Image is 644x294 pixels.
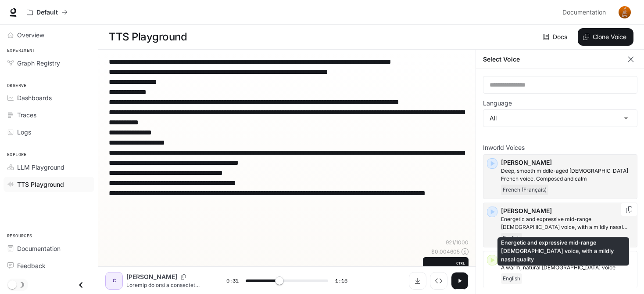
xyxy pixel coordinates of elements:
[71,276,91,294] button: Close drawer
[616,4,633,21] button: User avatar
[17,163,64,172] span: LLM Playground
[17,30,44,40] span: Overview
[126,281,205,289] p: Loremip dolorsi a consectet adipisci, elit se doeiusm tempor, inci ut laboreet d magna, a enimad ...
[456,261,465,276] p: ⏎
[17,127,31,137] span: Logs
[501,273,522,284] span: English
[409,272,426,290] button: Download audio
[619,6,631,18] img: User avatar
[226,276,239,285] span: 0:31
[625,206,633,213] button: Copy Voice ID
[4,124,94,140] a: Logs
[501,207,633,215] p: [PERSON_NAME]
[4,107,94,123] a: Traces
[501,158,633,167] p: [PERSON_NAME]
[541,28,571,46] a: Docs
[107,274,121,288] div: C
[109,28,187,46] h1: TTS Playground
[578,28,633,46] button: Clone Voice
[4,160,94,175] a: LLM Playground
[431,248,460,255] p: $ 0.004605
[17,58,60,68] span: Graph Registry
[126,272,177,281] p: [PERSON_NAME]
[4,27,94,43] a: Overview
[483,110,637,127] div: All
[501,264,633,272] p: A warm, natural female voice
[8,279,17,289] span: Dark mode toggle
[4,55,94,71] a: Graph Registry
[23,4,72,21] button: All workspaces
[177,274,190,279] button: Copy Voice ID
[4,177,94,192] a: TTS Playground
[562,7,606,18] span: Documentation
[483,145,637,151] p: Inworld Voices
[559,4,612,21] a: Documentation
[501,215,633,231] p: Energetic and expressive mid-range male voice, with a mildly nasal quality
[501,167,633,183] p: Deep, smooth middle-aged male French voice. Composed and calm
[501,185,548,195] span: French (Français)
[36,9,58,16] p: Default
[4,241,94,256] a: Documentation
[17,261,46,270] span: Feedback
[17,110,36,120] span: Traces
[4,258,94,273] a: Feedback
[17,180,64,189] span: TTS Playground
[483,100,512,106] p: Language
[423,257,469,280] button: GenerateCTRL +⏎
[4,90,94,105] a: Dashboards
[17,244,61,253] span: Documentation
[17,93,52,102] span: Dashboards
[446,239,469,246] p: 921 / 1000
[335,276,347,285] span: 1:16
[456,261,465,271] p: CTRL +
[430,272,447,290] button: Inspect
[497,237,629,266] div: Energetic and expressive mid-range [DEMOGRAPHIC_DATA] voice, with a mildly nasal quality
